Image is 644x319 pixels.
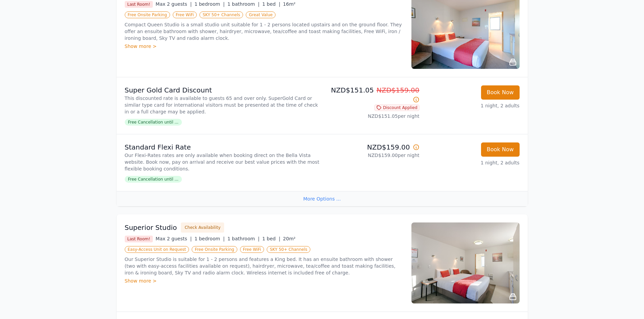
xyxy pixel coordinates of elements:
p: Standard Flexi Rate [125,142,319,152]
span: Last Room! [125,1,153,8]
p: NZD$159.00 [325,142,420,152]
span: 1 bed | [262,1,280,7]
p: NZD$151.05 [325,85,420,104]
span: Free WiFi [240,246,264,253]
span: Easy-Access Unit on Request [125,246,189,253]
h3: Superior Studio [125,223,177,232]
span: Discount Applied [374,104,420,111]
span: Free Onsite Parking [192,246,237,253]
div: Show more > [125,43,403,50]
p: Our Flexi-Rates rates are only available when booking direct on the Bella Vista website. Book now... [125,152,319,172]
span: Free Cancellation until ... [125,119,182,126]
span: 1 bathroom | [228,236,260,241]
span: Max 2 guests | [156,236,192,241]
span: Great Value [246,11,276,18]
span: NZD$159.00 [377,86,420,94]
span: 20m² [283,236,295,241]
span: Max 2 guests | [156,1,192,7]
p: NZD$151.05 per night [325,113,420,119]
span: Free Onsite Parking [125,11,170,18]
button: Book Now [481,142,520,157]
span: Free WiFi [173,11,197,18]
div: Show more > [125,277,403,284]
span: Free Cancellation until ... [125,176,182,183]
p: NZD$159.00 per night [325,152,420,159]
span: Last Room! [125,236,153,242]
span: SKY 50+ Channels [199,11,243,18]
p: This discounted rate is available to guests 65 and over only. SuperGold Card or similar type card... [125,95,319,115]
button: Book Now [481,85,520,100]
span: 1 bedroom | [194,236,225,241]
p: Our Superior Studio is suitable for 1 - 2 persons and features a King bed. It has an ensuite bath... [125,256,403,276]
p: Super Gold Card Discount [125,85,319,95]
p: 1 night, 2 adults [425,102,520,109]
span: 16m² [283,1,295,7]
span: 1 bathroom | [228,1,260,7]
div: More Options ... [117,191,528,206]
p: Compact Queen Studio is a small studio unit suitable for 1 - 2 persons located upstairs and on th... [125,21,403,42]
button: Check Availability [181,222,224,233]
span: SKY 50+ Channels [267,246,310,253]
span: 1 bed | [262,236,280,241]
p: 1 night, 2 adults [425,159,520,166]
span: 1 bedroom | [194,1,225,7]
